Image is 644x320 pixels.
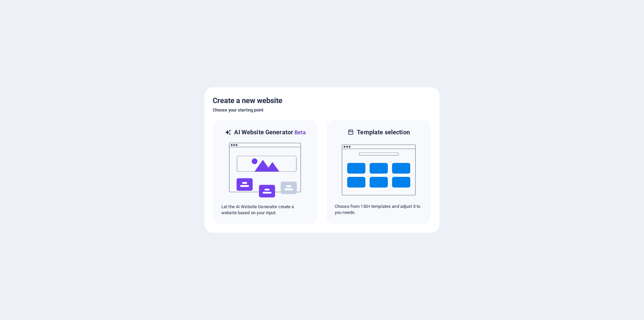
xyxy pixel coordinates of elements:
[326,120,431,225] div: Template selectionChoose from 150+ templates and adjust it to you needs.
[335,203,423,216] p: Choose from 150+ templates and adjust it to you needs.
[221,204,309,216] p: Let the AI Website Generator create a website based on your input.
[357,128,410,136] h6: Template selection
[228,137,302,204] img: ai
[213,106,431,114] h6: Choose your starting point
[213,95,431,106] h5: Create a new website
[234,128,306,137] h6: AI Website Generator
[213,120,318,225] div: AI Website GeneratorBetaaiLet the AI Website Generator create a website based on your input.
[293,129,306,136] span: Beta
